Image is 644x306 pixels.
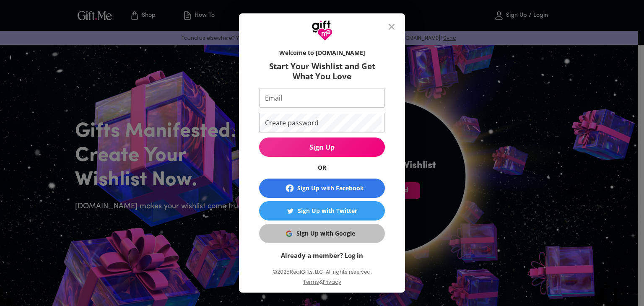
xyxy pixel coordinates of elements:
[259,163,385,172] h6: OR
[286,231,292,237] img: Sign Up with Google
[259,49,385,57] h6: Welcome to [DOMAIN_NAME]
[259,179,385,198] button: Sign Up with Facebook
[259,267,385,277] p: © 2025 RealGifts, LLC. All rights reserved.
[259,201,385,220] button: Sign Up with TwitterSign Up with Twitter
[259,224,385,243] button: Sign Up with GoogleSign Up with Google
[296,229,355,238] div: Sign Up with Google
[297,184,364,193] div: Sign Up with Facebook
[312,20,332,41] img: GiftMe Logo
[303,278,319,285] a: Terms
[382,17,402,37] button: close
[259,143,385,152] span: Sign Up
[259,61,385,81] h6: Start Your Wishlist and Get What You Love
[287,208,293,214] img: Sign Up with Twitter
[281,251,363,259] a: Already a member? Log in
[323,278,341,285] a: Privacy
[259,137,385,157] button: Sign Up
[298,206,357,215] div: Sign Up with Twitter
[319,277,323,293] p: &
